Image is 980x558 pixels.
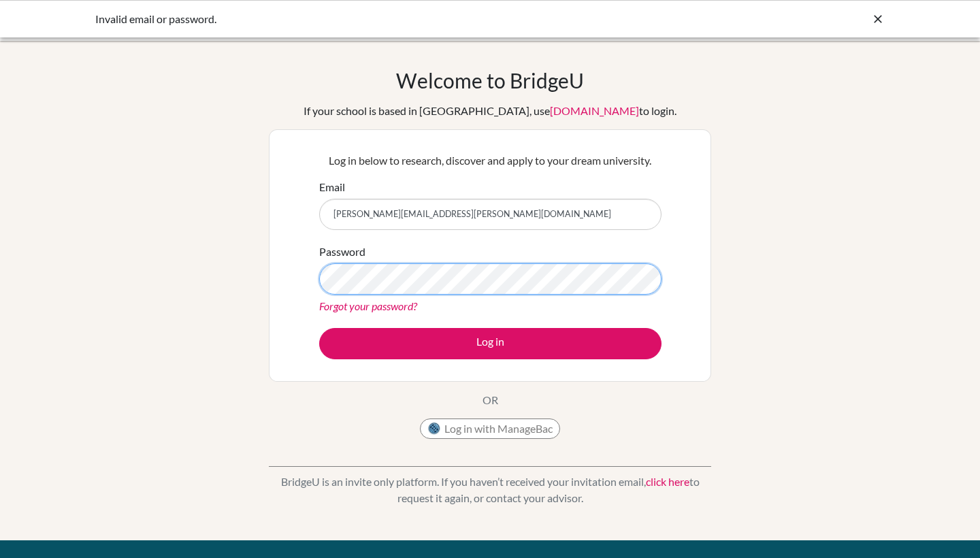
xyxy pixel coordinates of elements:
[319,179,345,195] label: Email
[646,475,689,488] a: click here
[95,11,681,27] div: Invalid email or password.
[319,244,365,260] label: Password
[420,419,560,439] button: Log in with ManageBac
[483,392,498,408] p: OR
[319,328,661,359] button: Log in
[304,103,676,119] div: If your school is based in [GEOGRAPHIC_DATA], use to login.
[396,68,584,93] h1: Welcome to BridgeU
[269,474,711,506] p: BridgeU is an invite only platform. If you haven’t received your invitation email, to request it ...
[319,299,417,312] a: Forgot your password?
[319,152,661,169] p: Log in below to research, discover and apply to your dream university.
[550,104,639,117] a: [DOMAIN_NAME]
